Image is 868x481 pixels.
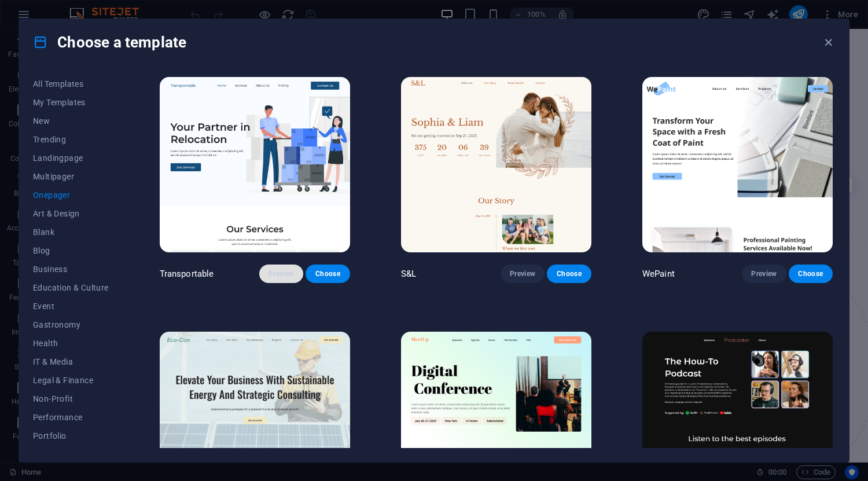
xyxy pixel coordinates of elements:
button: Services [33,445,109,464]
span: Preview [751,269,777,278]
button: Health [33,334,109,353]
button: Legal & Finance [33,371,109,390]
p: S&L [401,268,416,280]
button: Preview [501,265,545,283]
span: My Templates [33,98,109,107]
span: Performance [33,413,109,422]
span: Preview [510,269,535,278]
button: Choose [789,265,833,283]
span: Blog [33,246,109,255]
button: Blank [33,223,109,241]
span: All Templates [33,79,109,89]
span: Business [33,265,109,274]
button: Landingpage [33,149,109,167]
button: Art & Design [33,204,109,223]
button: Performance [33,408,109,427]
span: Choose [798,269,823,278]
span: New [33,116,109,126]
button: Onepager [33,186,109,204]
button: Choose [306,265,350,283]
span: Trending [33,135,109,144]
button: Preview [259,265,303,283]
span: IT & Media [33,357,109,366]
span: Health [33,339,109,348]
span: Education & Culture [33,283,109,292]
span: Multipager [33,172,109,181]
span: Non-Profit [33,394,109,403]
span: Gastronomy [33,320,109,329]
img: S&L [401,77,591,252]
span: Portfolio [33,431,109,440]
button: Event [33,297,109,315]
p: Transportable [160,268,214,280]
button: Business [33,260,109,278]
p: WePaint [642,268,675,280]
span: Choose [315,269,340,278]
button: Non-Profit [33,390,109,408]
button: Blog [33,241,109,260]
button: Trending [33,130,109,149]
button: All Templates [33,75,109,93]
button: Preview [742,265,786,283]
span: Choose [556,269,582,278]
span: Onepager [33,190,109,200]
span: Landingpage [33,153,109,163]
img: Transportable [160,77,350,252]
button: New [33,112,109,130]
span: Art & Design [33,209,109,218]
span: Legal & Finance [33,376,109,385]
h4: Choose a template [33,33,186,52]
button: Education & Culture [33,278,109,297]
button: My Templates [33,93,109,112]
button: Multipager [33,167,109,186]
span: Blank [33,227,109,237]
span: Event [33,302,109,311]
img: WePaint [642,77,833,252]
button: Portfolio [33,427,109,445]
span: Preview [269,269,294,278]
button: IT & Media [33,353,109,371]
button: Choose [547,265,591,283]
button: Gastronomy [33,315,109,334]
